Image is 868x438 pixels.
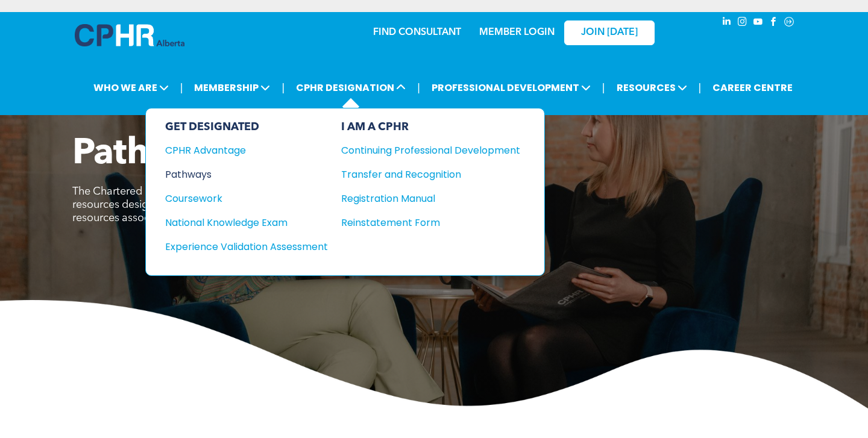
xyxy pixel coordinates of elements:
a: linkedin [720,15,733,31]
span: WHO WE ARE [90,77,172,99]
a: CPHR Advantage [165,143,328,158]
div: National Knowledge Exam [165,215,312,230]
li: | [180,75,183,100]
a: Registration Manual [341,191,520,206]
div: Pathways [165,167,312,182]
img: A blue and white logo for cp alberta [75,24,184,46]
li: | [699,75,702,100]
a: Transfer and Recognition [341,167,520,182]
div: I AM A CPHR [341,120,520,134]
span: RESOURCES [613,77,691,99]
a: MEMBER LOGIN [479,28,555,37]
span: CPHR DESIGNATION [292,77,409,99]
div: Reinstatement Form [341,215,502,230]
div: Transfer and Recognition [341,167,502,182]
a: facebook [767,15,780,31]
div: GET DESIGNATED [165,120,328,134]
div: Continuing Professional Development [341,143,502,158]
span: The Chartered Professional in Human Resources (CPHR) is the only human resources designation reco... [72,186,429,224]
div: CPHR Advantage [165,143,312,158]
a: Continuing Professional Development [341,143,520,158]
li: | [281,75,285,100]
a: Reinstatement Form [341,215,520,230]
span: Pathways [72,136,238,172]
li: | [417,75,420,100]
span: JOIN [DATE] [581,27,638,39]
span: MEMBERSHIP [190,77,274,99]
a: FIND CONSULTANT [373,28,461,37]
a: Experience Validation Assessment [165,239,328,254]
a: Pathways [165,167,328,182]
a: Social network [782,15,796,31]
a: youtube [751,15,764,31]
div: Experience Validation Assessment [165,239,312,254]
a: Coursework [165,191,328,206]
a: instagram [735,15,749,31]
div: Registration Manual [341,191,502,206]
li: | [602,75,605,100]
span: PROFESSIONAL DEVELOPMENT [428,77,594,99]
div: Coursework [165,191,312,206]
a: JOIN [DATE] [564,20,655,45]
a: National Knowledge Exam [165,215,328,230]
a: CAREER CENTRE [709,77,796,99]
